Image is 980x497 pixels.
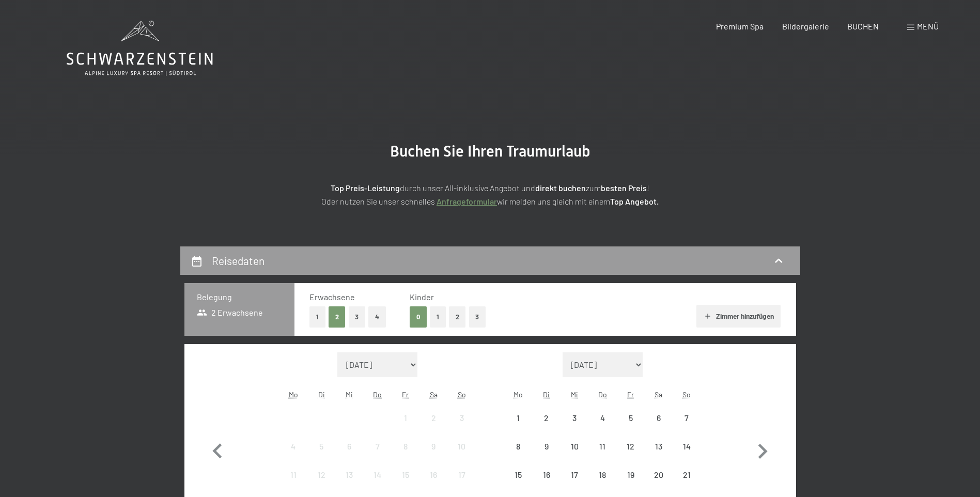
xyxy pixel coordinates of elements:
div: 16 [421,471,446,496]
div: Anreise nicht möglich [645,404,673,432]
div: 1 [393,414,418,440]
div: 14 [674,442,699,468]
abbr: Mittwoch [346,390,353,399]
div: 7 [674,414,699,440]
div: Anreise nicht möglich [419,404,447,432]
div: Anreise nicht möglich [419,432,447,460]
div: Sun Aug 17 2025 [447,461,475,489]
div: Anreise nicht möglich [616,404,644,432]
div: Anreise nicht möglich [419,461,447,489]
div: 11 [281,471,306,496]
div: Anreise nicht möglich [447,461,475,489]
div: Anreise nicht möglich [561,404,588,432]
div: 13 [646,442,672,468]
button: Zimmer hinzufügen [696,305,781,328]
button: 2 [329,306,346,328]
div: Anreise nicht möglich [673,461,701,489]
div: 8 [393,442,418,468]
div: Anreise nicht möglich [673,404,701,432]
div: Anreise nicht möglich [364,461,392,489]
div: Sun Sep 21 2025 [673,461,701,489]
div: 4 [589,414,615,440]
div: Mon Sep 01 2025 [504,404,532,432]
strong: Top Preis-Leistung [331,183,400,193]
div: Thu Aug 07 2025 [364,432,392,460]
div: 5 [617,414,643,440]
div: 9 [534,442,559,468]
div: 19 [617,471,643,496]
abbr: Samstag [655,390,662,399]
div: 16 [534,471,559,496]
div: Anreise nicht möglich [561,461,588,489]
div: Anreise nicht möglich [588,432,616,460]
div: 18 [589,471,615,496]
span: Kinder [410,292,434,302]
strong: besten Preis [601,183,647,193]
span: Premium Spa [716,21,764,31]
div: Anreise nicht möglich [392,461,419,489]
div: Fri Aug 15 2025 [392,461,419,489]
div: 5 [308,442,334,468]
div: 7 [365,442,391,468]
div: Mon Sep 08 2025 [504,432,532,460]
div: Anreise nicht möglich [561,432,588,460]
div: 8 [505,442,531,468]
div: 3 [562,414,587,440]
div: Sat Aug 02 2025 [419,404,447,432]
div: 15 [393,471,418,496]
div: Anreise nicht möglich [504,432,532,460]
div: Thu Sep 04 2025 [588,404,616,432]
button: 3 [349,306,366,328]
div: Anreise nicht möglich [335,461,363,489]
h3: Belegung [197,291,282,303]
div: Tue Aug 12 2025 [307,461,335,489]
div: 12 [617,442,643,468]
div: Anreise nicht möglich [673,432,701,460]
div: 4 [281,442,306,468]
div: Wed Sep 10 2025 [561,432,588,460]
div: Fri Sep 05 2025 [616,404,644,432]
div: Anreise nicht möglich [588,404,616,432]
div: Wed Aug 13 2025 [335,461,363,489]
abbr: Donnerstag [598,390,607,399]
div: Sat Aug 09 2025 [419,432,447,460]
abbr: Dienstag [543,390,550,399]
div: Sat Sep 20 2025 [645,461,673,489]
div: Sat Aug 16 2025 [419,461,447,489]
button: 4 [368,306,386,328]
div: 15 [505,471,531,496]
div: 20 [646,471,672,496]
abbr: Dienstag [318,390,325,399]
div: 14 [365,471,391,496]
abbr: Samstag [430,390,438,399]
div: Anreise nicht möglich [533,461,561,489]
p: durch unser All-inklusive Angebot und zum ! Oder nutzen Sie unser schnelles wir melden uns gleich... [232,181,749,208]
abbr: Sonntag [458,390,466,399]
div: Anreise nicht möglich [645,461,673,489]
div: 1 [505,414,531,440]
span: Bildergalerie [782,21,829,31]
div: Thu Aug 14 2025 [364,461,392,489]
div: Sun Sep 14 2025 [673,432,701,460]
div: Sun Aug 10 2025 [447,432,475,460]
abbr: Montag [514,390,523,399]
span: BUCHEN [847,21,879,31]
button: 1 [309,306,325,328]
div: Fri Aug 01 2025 [392,404,419,432]
div: Mon Aug 11 2025 [279,461,307,489]
div: 9 [421,442,446,468]
div: Wed Aug 06 2025 [335,432,363,460]
button: 3 [469,306,486,328]
a: Anfrageformular [437,196,497,206]
abbr: Donnerstag [373,390,382,399]
abbr: Montag [289,390,298,399]
div: Sun Sep 07 2025 [673,404,701,432]
div: Anreise nicht möglich [447,432,475,460]
div: Anreise nicht möglich [364,432,392,460]
div: Wed Sep 17 2025 [561,461,588,489]
div: 6 [646,414,672,440]
div: Anreise nicht möglich [504,404,532,432]
div: Mon Sep 15 2025 [504,461,532,489]
div: 3 [448,414,474,440]
div: 21 [674,471,699,496]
